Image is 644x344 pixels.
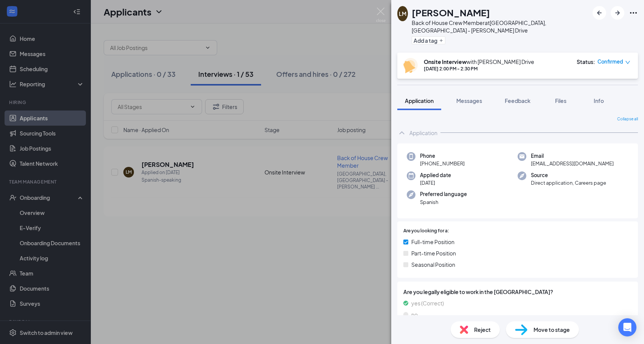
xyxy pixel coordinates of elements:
svg: ArrowLeftNew [595,8,604,17]
span: Are you looking for a: [403,227,449,235]
span: Application [405,97,434,104]
span: Applied date [420,171,451,179]
span: Feedback [505,97,530,104]
span: Preferred language [420,190,467,198]
h1: [PERSON_NAME] [412,6,490,19]
div: [DATE] 2:00 PM - 2:30 PM [424,65,534,72]
span: Full-time Position [411,238,454,246]
span: Spanish [420,198,467,206]
div: Status : [577,58,595,65]
span: down [625,60,630,65]
span: no [411,310,418,319]
button: ArrowRight [611,6,624,20]
span: Seasonal Position [411,260,455,269]
span: Files [555,97,566,104]
span: [DATE] [420,179,451,187]
div: Open Intercom Messenger [618,318,636,336]
span: Collapse all [617,116,638,122]
span: [PHONE_NUMBER] [420,160,465,167]
div: Back of House Crew Member at [GEOGRAPHIC_DATA], [GEOGRAPHIC_DATA] - [PERSON_NAME] Drive [412,19,589,34]
span: Are you legally eligible to work in the [GEOGRAPHIC_DATA]? [403,288,632,296]
span: Confirmed [597,58,623,65]
div: LM [399,10,406,17]
span: Email [531,152,614,160]
button: PlusAdd a tag [412,36,445,44]
button: ArrowLeftNew [593,6,606,20]
span: Phone [420,152,465,160]
span: yes (Correct) [411,299,444,307]
span: Reject [474,325,491,334]
span: Part-time Position [411,249,456,257]
svg: Plus [439,38,443,43]
span: Move to stage [534,325,570,334]
svg: ChevronUp [397,128,406,137]
svg: Ellipses [629,8,638,17]
span: Messages [456,97,482,104]
b: Onsite Interview [424,58,467,65]
div: with [PERSON_NAME] Drive [424,58,534,65]
span: [EMAIL_ADDRESS][DOMAIN_NAME] [531,160,614,167]
svg: ArrowRight [613,8,622,17]
span: Info [594,97,604,104]
div: Application [409,129,437,137]
span: Direct application, Careers page [531,179,606,187]
span: Source [531,171,606,179]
